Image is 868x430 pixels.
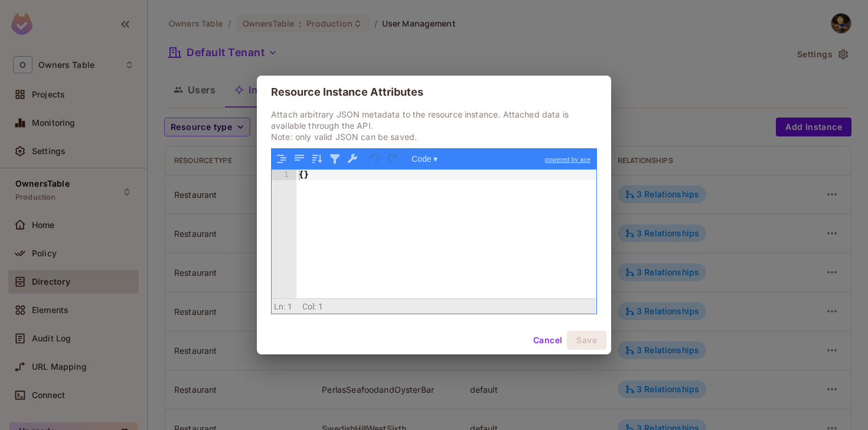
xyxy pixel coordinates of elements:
span: 1 [288,302,292,311]
h2: Resource Instance Attributes [257,76,611,109]
button: Redo (Ctrl+Shift+Z) [385,151,400,167]
span: 1 [318,302,323,311]
a: powered by ace [539,149,596,170]
button: Compact JSON data, remove all whitespaces (Ctrl+Shift+I) [292,151,307,167]
span: Col: [302,302,316,311]
p: Attach arbitrary JSON metadata to the resource instance. Attached data is available through the A... [271,109,597,142]
button: Repair JSON: fix quotes and escape characters, remove comments and JSONP notation, turn JavaScrip... [345,151,360,167]
span: Ln: [274,302,285,311]
button: Code ▾ [407,151,442,167]
button: Save [567,331,606,350]
button: Cancel [528,331,567,350]
button: Undo last action (Ctrl+Z) [367,151,383,167]
button: Sort contents [309,151,325,167]
button: Filter, sort, or transform contents [327,151,342,167]
div: 1 [272,170,296,181]
button: Format JSON data, with proper indentation and line feeds (Ctrl+I) [274,151,289,167]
